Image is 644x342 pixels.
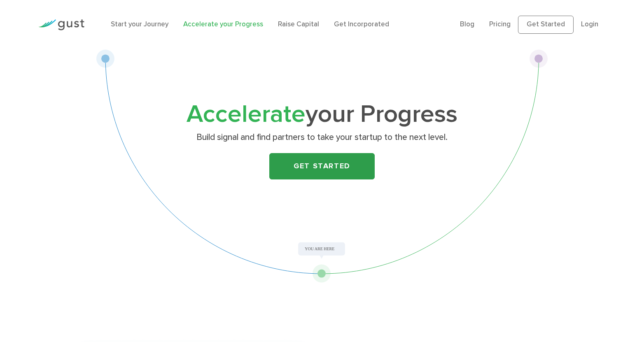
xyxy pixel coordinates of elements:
[269,153,375,179] a: Get Started
[111,20,168,28] a: Start your Journey
[460,20,474,28] a: Blog
[278,20,319,28] a: Raise Capital
[334,20,389,28] a: Get Incorporated
[183,20,263,28] a: Accelerate your Progress
[581,20,598,28] a: Login
[489,20,511,28] a: Pricing
[518,16,574,34] a: Get Started
[163,132,482,143] p: Build signal and find partners to take your startup to the next level.
[159,103,485,126] h1: your Progress
[38,19,84,30] img: Gust Logo
[187,100,306,129] span: Accelerate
